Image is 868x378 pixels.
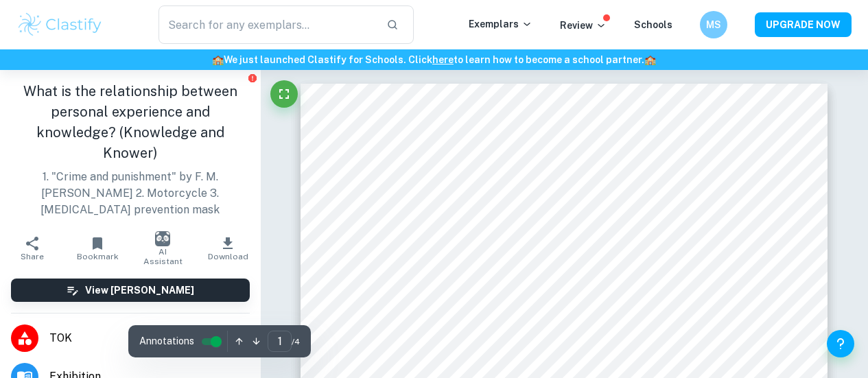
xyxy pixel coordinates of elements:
input: Search for any exemplars... [159,5,375,44]
button: View [PERSON_NAME] [11,279,250,302]
img: Clastify logo [16,11,104,38]
span: AI Assistant [139,247,187,266]
h6: View [PERSON_NAME] [85,283,194,298]
span: TOK [49,330,250,346]
a: Schools [634,19,672,30]
button: Download [196,229,261,268]
button: MS [700,11,727,38]
button: Fullscreen [270,80,298,108]
button: Bookmark [65,229,130,268]
button: UPGRADE NOW [755,12,852,37]
span: Bookmark [77,252,119,261]
p: Review [560,18,607,33]
img: AI Assistant [155,231,170,246]
h6: MS [706,17,722,32]
h1: What is the relationship between personal experience and knowledge? (Knowledge and Knower) [11,81,250,163]
button: AI Assistant [130,229,196,268]
p: Exemplars [469,16,532,32]
span: 🏫 [212,54,224,65]
button: Report issue [248,73,258,83]
p: 1. "Crime and punishment" by F. M. [PERSON_NAME] 2. Motorcycle 3. [MEDICAL_DATA] prevention mask [11,169,250,218]
span: 🏫 [644,54,656,65]
a: here [432,54,454,65]
span: Annotations [139,334,194,349]
button: Help and Feedback [827,330,854,357]
span: / 4 [292,335,300,348]
span: Download [208,252,248,261]
span: Share [21,252,44,261]
h6: We just launched Clastify for Schools. Click to learn how to become a school partner. [3,52,865,67]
